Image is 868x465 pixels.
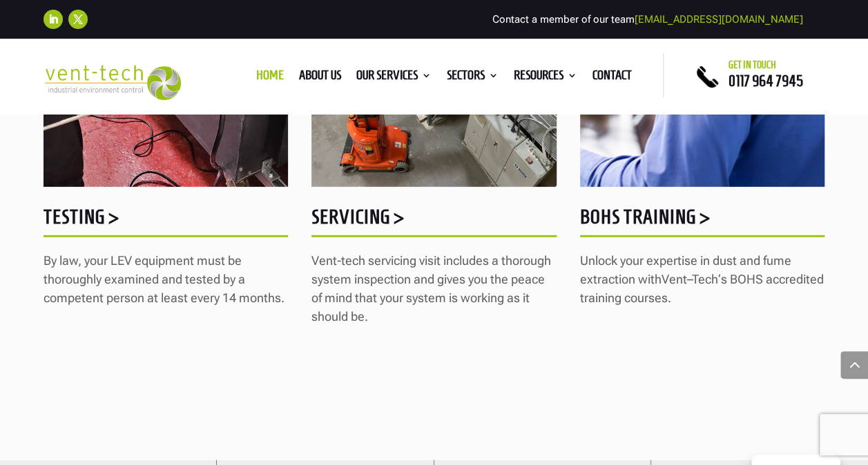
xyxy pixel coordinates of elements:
[635,13,803,26] a: [EMAIL_ADDRESS][DOMAIN_NAME]
[44,65,181,100] img: 2023-09-27T08_35_16.549ZVENT-TECH---Clear-background
[356,70,432,86] a: Our Services
[514,70,577,86] a: Resources
[580,253,791,286] span: Unlock your expertise in dust and fume extraction with
[580,272,824,305] span: ‘s BOHS accredited training courses.
[311,207,556,234] h5: Servicing >
[44,251,288,319] p: By law, your LEV equipment must be thoroughly examined and tested by a competent person at least ...
[592,70,632,86] a: Contact
[299,70,341,86] a: About us
[729,59,776,70] span: Get in touch
[492,13,803,26] span: Contact a member of our team
[44,10,63,29] a: Follow on LinkedIn
[68,10,88,29] a: Follow on X
[692,272,718,286] span: Tech
[662,272,687,286] span: Vent
[256,70,284,86] a: Home
[687,272,692,286] span: –
[580,207,824,234] h5: BOHS Training >
[311,251,556,338] p: Vent-tech servicing visit includes a thorough system inspection and gives you the peace of mind t...
[44,207,288,234] h5: Testing >
[729,72,803,89] a: 0117 964 7945
[447,70,499,86] a: Sectors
